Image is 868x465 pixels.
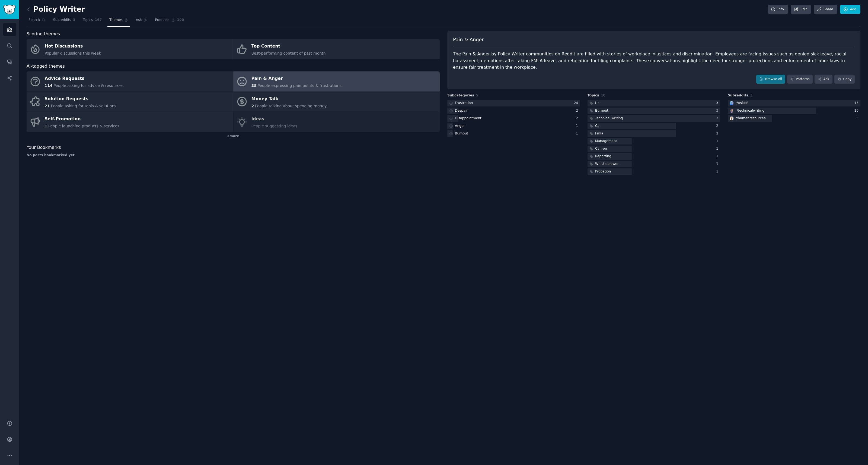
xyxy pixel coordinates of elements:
span: 3 [750,93,752,97]
span: AI-tagged themes [27,63,65,70]
span: Themes [109,18,123,23]
a: Browse all [756,75,785,84]
span: 21 [45,104,50,108]
div: 24 [574,101,580,106]
a: AskHRr/AskHR15 [728,100,860,107]
div: Frustration [455,101,473,106]
div: Anger [455,124,465,128]
span: Your Bookmarks [27,144,61,151]
div: Probation [595,169,611,174]
div: Burnout [455,131,468,136]
div: Management [595,139,617,144]
a: Whistleblower1 [588,161,720,168]
a: Topics167 [81,16,104,27]
span: Subreddits [53,18,71,23]
span: Topics [83,18,93,23]
img: humanresources [730,117,733,120]
div: Fmla [595,131,603,136]
div: Solution Requests [45,95,116,103]
a: Frustration24 [447,100,580,107]
a: Solution Requests21People asking for tools & solutions [27,92,233,112]
div: Ca [595,124,599,128]
a: Search [27,16,47,27]
a: Top ContentBest-performing content of past month [233,39,440,59]
div: 3 [716,101,720,106]
div: r/ technicalwriting [735,108,764,113]
div: Can-on [595,146,607,151]
span: Subcategories [447,93,474,98]
div: 1 [576,124,580,128]
div: Despair [455,108,468,113]
div: Reporting [595,154,611,159]
span: Pain & Anger [453,36,484,43]
div: Disappointment [455,116,481,121]
a: Themes [107,16,130,27]
span: Topics [588,93,599,98]
a: Self-Promotion1People launching products & services [27,112,233,132]
span: Popular discussions this week [45,51,101,55]
a: Burnout3 [588,108,720,114]
span: 10 [601,93,605,97]
div: The Pain & Anger by Policy Writer communities on Reddit are filled with stories of workplace inju... [453,51,855,71]
a: Burnout1 [447,130,580,137]
span: People talking about spending money [255,104,327,108]
a: technicalwritingr/technicalwriting10 [728,108,860,114]
div: 10 [854,108,860,113]
span: 2 [251,104,254,108]
a: Hot DiscussionsPopular discussions this week [27,39,233,59]
span: Ask [136,18,142,23]
a: Disappointment2 [447,115,580,122]
div: 1 [716,139,720,144]
a: Probation1 [588,168,720,175]
span: 38 [251,83,257,88]
div: r/ humanresources [735,116,765,121]
a: Technical writing3 [588,115,720,122]
div: 2 [716,131,720,136]
div: Hr [595,101,599,106]
div: Money Talk [251,95,327,103]
a: Can-on1 [588,146,720,152]
a: Edit [791,5,811,14]
div: r/ AskHR [735,101,749,106]
span: 1 [45,124,47,128]
div: 1 [576,131,580,136]
a: Patterns [787,75,813,84]
a: Management1 [588,138,720,145]
div: 1 [716,169,720,174]
div: 2 [716,124,720,128]
span: Search [28,18,40,23]
a: Despair2 [447,108,580,114]
div: 2 more [27,132,440,141]
div: Whistleblower [595,162,619,166]
a: Money Talk2People talking about spending money [233,92,440,112]
button: Copy [834,75,855,84]
div: 1 [716,146,720,151]
span: 3 [73,18,75,23]
a: Pain & Anger38People expressing pain points & frustrations [233,71,440,92]
div: 15 [854,101,860,106]
div: Pain & Anger [251,74,342,83]
img: AskHR [730,101,733,105]
a: Fmla2 [588,130,720,137]
a: Reporting1 [588,153,720,160]
div: 2 [576,108,580,113]
a: Ask [815,75,832,84]
div: Top Content [251,42,326,51]
div: 3 [716,108,720,113]
img: GummySearch logo [3,5,16,14]
div: Advice Requests [45,74,124,83]
span: Best-performing content of past month [251,51,326,55]
a: Hr3 [588,100,720,107]
h2: Policy Writer [27,5,85,14]
span: Subreddits [728,93,748,98]
div: 3 [716,116,720,121]
span: People launching products & services [48,124,119,128]
div: Technical writing [595,116,623,121]
a: Products100 [153,16,186,27]
span: 167 [95,18,102,23]
span: Products [155,18,170,23]
a: Info [768,5,788,14]
div: 5 [856,116,860,121]
a: Ca2 [588,123,720,130]
div: 1 [716,154,720,159]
